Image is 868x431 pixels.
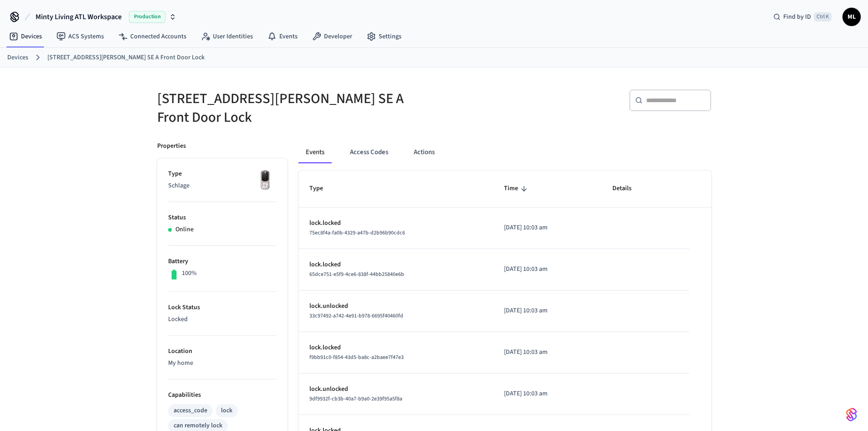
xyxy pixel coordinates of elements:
[309,343,482,353] p: lock.locked
[846,407,857,422] img: SeamLogoGradient.69752ec5.svg
[309,182,335,196] span: Type
[175,225,194,234] p: Online
[305,28,360,45] a: Developer
[309,260,482,270] p: lock.locked
[309,384,482,394] p: lock.unlocked
[129,11,165,23] span: Production
[842,8,861,26] button: ML
[504,389,591,399] p: [DATE] 10:03 am
[168,315,277,324] p: Locked
[504,265,591,274] p: [DATE] 10:03 am
[814,12,832,21] span: Ctrl K
[504,182,530,196] span: Time
[406,141,442,163] button: Actions
[168,213,277,223] p: Status
[504,348,591,357] p: [DATE] 10:03 am
[111,28,194,45] a: Connected Accounts
[49,28,111,45] a: ACS Systems
[343,141,395,163] button: Access Codes
[36,11,122,22] span: Minty Living ATL Workspace
[254,169,277,192] img: Yale Assure Touchscreen Wifi Smart Lock, Satin Nickel, Front
[168,169,277,179] p: Type
[783,12,811,21] span: Find by ID
[309,353,404,361] span: f9bb91c0-f854-43d5-ba8c-a2baee7f47e3
[360,28,409,45] a: Settings
[174,421,222,431] div: can remotely lock
[260,28,305,45] a: Events
[221,406,232,415] div: lock
[168,181,277,191] p: Schlage
[309,312,403,320] span: 33c97492-a742-4e91-b978-6695f40460fd
[843,9,860,25] span: ML
[157,141,186,151] p: Properties
[168,358,277,368] p: My home
[168,257,277,266] p: Battery
[182,269,197,278] p: 100%
[309,301,482,311] p: lock.unlocked
[194,28,260,45] a: User Identities
[309,229,405,237] span: 75ec8f4a-fa0b-4329-a47b-d2b96b90cdc6
[168,347,277,356] p: Location
[47,53,205,62] a: [STREET_ADDRESS][PERSON_NAME] SE A Front Door Lock
[766,9,839,25] div: Find by IDCtrl K
[168,390,277,400] p: Capabilities
[2,28,49,45] a: Devices
[309,270,404,278] span: 65dce751-e5f9-4ce6-838f-44bb25840e6b
[174,406,207,415] div: access_code
[298,141,332,163] button: Events
[7,53,28,62] a: Devices
[298,141,711,163] div: ant example
[309,395,402,403] span: 9df9932f-cb3b-40a7-b9a0-2e39f95a5f8a
[309,218,482,228] p: lock.locked
[168,303,277,312] p: Lock Status
[612,182,643,196] span: Details
[504,306,591,316] p: [DATE] 10:03 am
[157,89,429,127] h5: [STREET_ADDRESS][PERSON_NAME] SE A Front Door Lock
[504,223,591,233] p: [DATE] 10:03 am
